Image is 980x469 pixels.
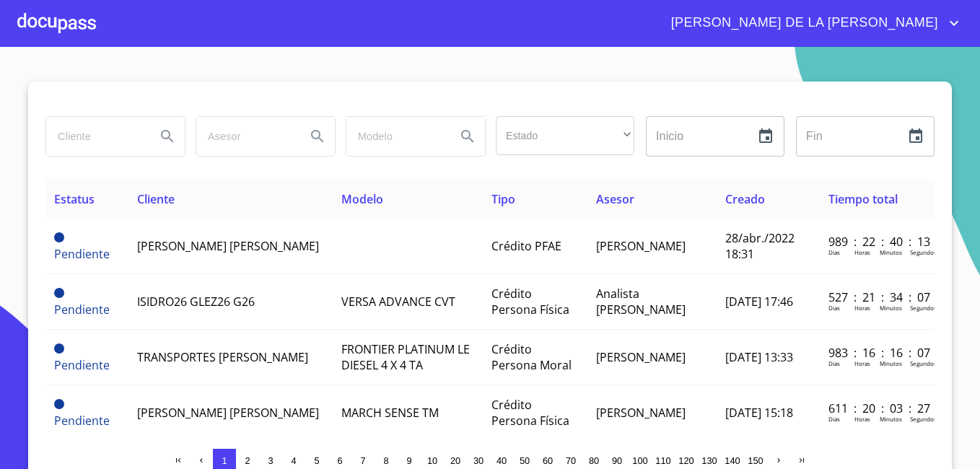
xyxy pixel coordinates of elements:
[427,455,437,466] span: 10
[910,415,937,423] p: Segundos
[725,405,793,421] span: [DATE] 15:18
[346,117,445,156] input: search
[360,455,365,466] span: 7
[491,238,561,254] span: Crédito PFAE
[725,455,740,466] span: 140
[880,415,902,423] p: Minutos
[910,359,937,367] p: Segundos
[854,304,870,312] p: Horas
[725,349,793,365] span: [DATE] 13:33
[655,455,670,466] span: 110
[341,341,470,373] span: FRONTIER PLATINUM LE DIESEL 4 X 4 TA
[491,191,515,207] span: Tipo
[660,12,963,35] button: account of current user
[137,191,175,207] span: Cliente
[54,413,110,429] span: Pendiente
[596,349,686,365] span: [PERSON_NAME]
[596,238,686,254] span: [PERSON_NAME]
[491,286,569,317] span: Crédito Persona Física
[596,286,686,317] span: Analista [PERSON_NAME]
[520,455,530,466] span: 50
[54,246,110,262] span: Pendiente
[612,455,622,466] span: 90
[491,397,569,429] span: Crédito Persona Física
[54,288,64,298] span: Pendiente
[450,119,485,154] button: Search
[137,405,319,421] span: [PERSON_NAME] [PERSON_NAME]
[137,349,308,365] span: TRANSPORTES [PERSON_NAME]
[268,455,273,466] span: 3
[854,359,870,367] p: Horas
[406,455,411,466] span: 9
[137,238,319,254] span: [PERSON_NAME] [PERSON_NAME]
[383,455,388,466] span: 8
[596,191,634,207] span: Asesor
[496,116,634,155] div: ​
[828,400,926,416] p: 611 : 20 : 03 : 27
[341,191,383,207] span: Modelo
[496,455,507,466] span: 40
[341,405,439,421] span: MARCH SENSE TM
[828,345,926,361] p: 983 : 16 : 16 : 07
[341,294,455,310] span: VERSA ADVANCE CVT
[725,230,795,262] span: 28/abr./2022 18:31
[725,294,793,310] span: [DATE] 17:46
[701,455,717,466] span: 130
[245,455,250,466] span: 2
[337,455,342,466] span: 6
[828,234,926,250] p: 989 : 22 : 40 : 13
[222,455,227,466] span: 1
[54,191,95,207] span: Estatus
[314,455,319,466] span: 5
[54,343,64,354] span: Pendiente
[473,455,484,466] span: 30
[828,359,840,367] p: Dias
[725,191,765,207] span: Creado
[828,415,840,423] p: Dias
[450,455,460,466] span: 20
[137,294,255,310] span: ISIDRO26 GLEZ26 G26
[543,455,553,466] span: 60
[54,302,110,317] span: Pendiente
[910,248,937,256] p: Segundos
[196,117,294,156] input: search
[828,191,898,207] span: Tiempo total
[491,341,572,373] span: Crédito Persona Moral
[632,455,647,466] span: 100
[828,248,840,256] p: Dias
[150,119,185,154] button: Search
[589,455,599,466] span: 80
[54,232,64,242] span: Pendiente
[854,415,870,423] p: Horas
[880,248,902,256] p: Minutos
[880,359,902,367] p: Minutos
[291,455,296,466] span: 4
[828,304,840,312] p: Dias
[910,304,937,312] p: Segundos
[566,455,576,466] span: 70
[46,117,144,156] input: search
[54,357,110,373] span: Pendiente
[828,289,926,305] p: 527 : 21 : 34 : 07
[854,248,870,256] p: Horas
[880,304,902,312] p: Minutos
[300,119,335,154] button: Search
[596,405,686,421] span: [PERSON_NAME]
[660,12,945,35] span: [PERSON_NAME] DE LA [PERSON_NAME]
[678,455,694,466] span: 120
[54,399,64,409] span: Pendiente
[748,455,763,466] span: 150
